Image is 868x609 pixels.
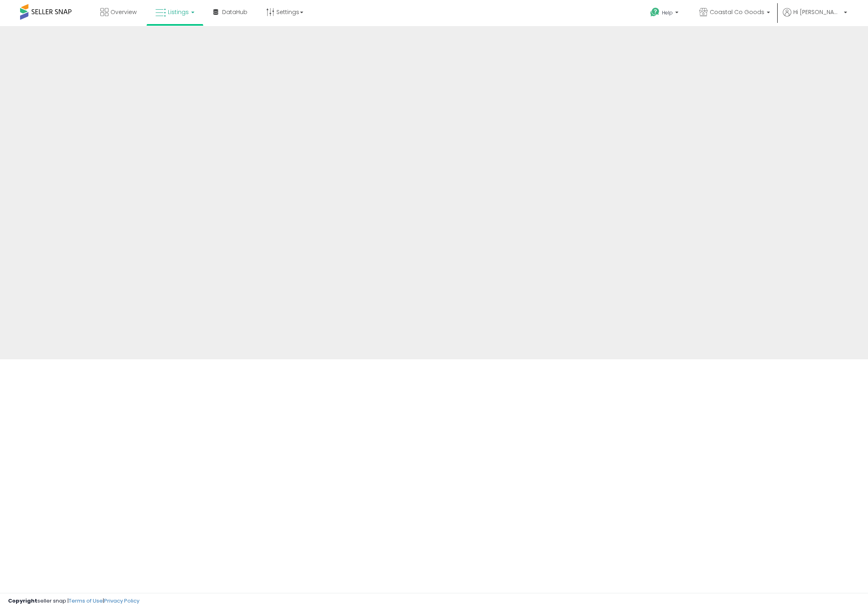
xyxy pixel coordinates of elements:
[710,8,764,16] span: Coastal Co Goods
[222,8,247,16] span: DataHub
[650,7,660,17] i: Get Help
[662,9,673,16] span: Help
[783,8,847,26] a: Hi [PERSON_NAME]
[793,8,841,16] span: Hi [PERSON_NAME]
[168,8,189,16] span: Listings
[110,8,137,16] span: Overview
[644,1,686,26] a: Help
